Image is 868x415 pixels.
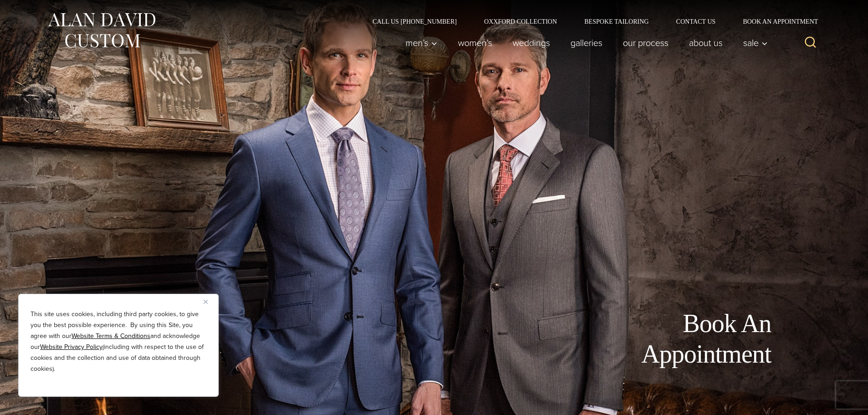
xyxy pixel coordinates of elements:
[47,10,156,51] img: Alan David Custom
[31,309,206,374] p: This site uses cookies, including third party cookies, to give you the best possible experience. ...
[663,18,729,25] a: Contact Us
[359,18,471,25] a: Call Us [PHONE_NUMBER]
[204,296,215,307] button: Close
[359,18,822,25] nav: Secondary Navigation
[204,300,208,304] img: Close
[566,308,771,369] h1: Book An Appointment
[395,34,772,52] nav: Primary Navigation
[406,38,437,47] span: Men’s
[72,331,150,341] a: Website Terms & Conditions
[502,34,560,52] a: weddings
[743,38,768,47] span: Sale
[570,18,662,25] a: Bespoke Tailoring
[800,32,822,54] button: View Search Form
[470,18,570,25] a: Oxxford Collection
[729,18,821,25] a: Book an Appointment
[447,34,502,52] a: Women’s
[678,34,733,52] a: About Us
[612,34,678,52] a: Our Process
[40,342,103,352] a: Website Privacy Policy
[560,34,612,52] a: Galleries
